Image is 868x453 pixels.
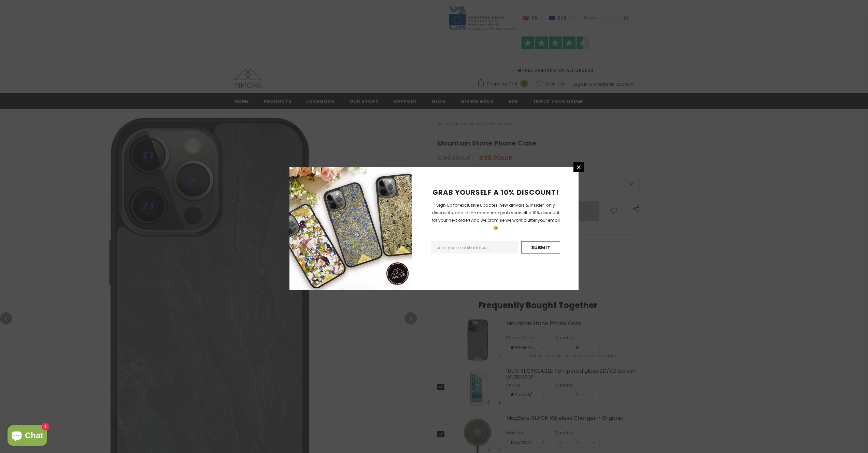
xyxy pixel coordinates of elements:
[573,162,584,172] a: Close
[432,202,560,231] span: Sign Up for exclusive updates, new arrivals & insider-only discounts, and in the meantime grab yo...
[521,241,560,253] input: Submit
[5,425,49,448] inbox-online-store-chat: Shopify online store chat
[431,241,518,253] input: Email Address
[432,188,559,197] span: GRAB YOURSELF A 10% DISCOUNT!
